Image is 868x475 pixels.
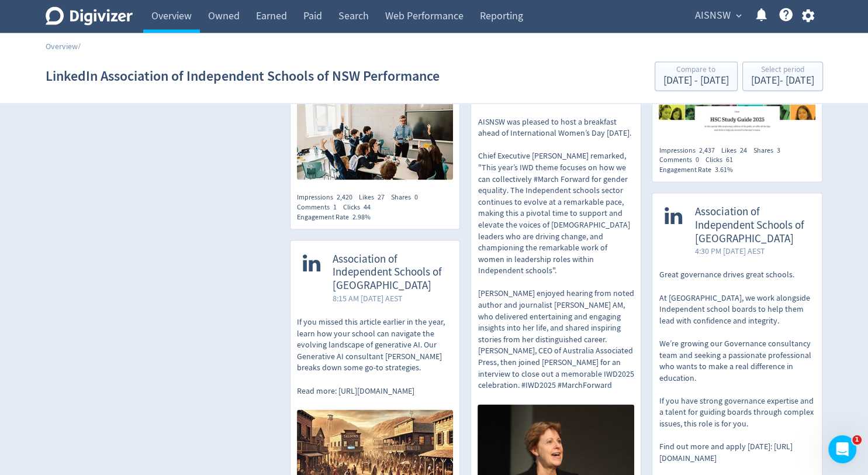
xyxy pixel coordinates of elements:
span: 44 [364,202,371,212]
span: 27 [378,192,385,202]
div: Shares [391,192,424,202]
p: AISNSW was pleased to host a breakfast ahead of International Women’s Day [DATE]. Chief Executive... [478,116,634,391]
span: 0 [414,192,418,202]
div: Compare to [663,66,729,75]
span: 1 [333,202,337,212]
div: [DATE] - [DATE] [751,75,814,86]
div: Shares [753,146,786,156]
span: expand_more [734,11,744,21]
span: 3 [776,146,780,155]
span: 61 [725,155,732,164]
span: Association of Independent Schools of [GEOGRAPHIC_DATA] [333,253,448,292]
p: If you missed this article earlier in the year, learn how your school can navigate the evolving l... [297,316,454,397]
span: 0 [695,155,698,164]
button: AISNSW [691,6,745,25]
div: Select period [751,66,814,75]
div: Likes [359,192,391,202]
div: Engagement Rate [659,165,739,175]
span: Association of Independent Schools of [GEOGRAPHIC_DATA] [694,205,810,245]
div: Clicks [343,202,377,212]
div: Impressions [297,192,359,202]
div: Comments [297,202,343,212]
div: Engagement Rate [297,212,377,222]
span: 8:15 AM [DATE] AEST [333,292,448,304]
img: https://media.cf.digivizer.com/images/linkedin-135727035-urn:li:share:7340519931555344384-b47f98c... [297,90,454,180]
p: Great governance drives great schools. At [GEOGRAPHIC_DATA], we work alongside Independent school... [659,269,815,464]
span: / [78,41,81,51]
button: Select period[DATE]- [DATE] [742,61,823,91]
button: Compare to[DATE] - [DATE] [655,61,738,91]
iframe: Intercom live chat [828,435,856,463]
div: Likes [721,146,753,156]
span: 24 [739,146,746,155]
span: 4:30 PM [DATE] AEST [694,245,810,257]
div: [DATE] - [DATE] [663,75,729,86]
div: Comments [659,155,705,165]
div: Impressions [659,146,721,156]
h1: LinkedIn Association of Independent Schools of NSW Performance [46,57,440,95]
span: 2,437 [698,146,714,155]
a: Overview [46,41,78,51]
span: 2,420 [337,192,352,202]
span: 2.98% [352,212,371,222]
span: AISNSW [695,6,731,25]
span: 3.61% [714,165,732,174]
span: 1 [852,435,862,445]
div: Clicks [705,155,739,165]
